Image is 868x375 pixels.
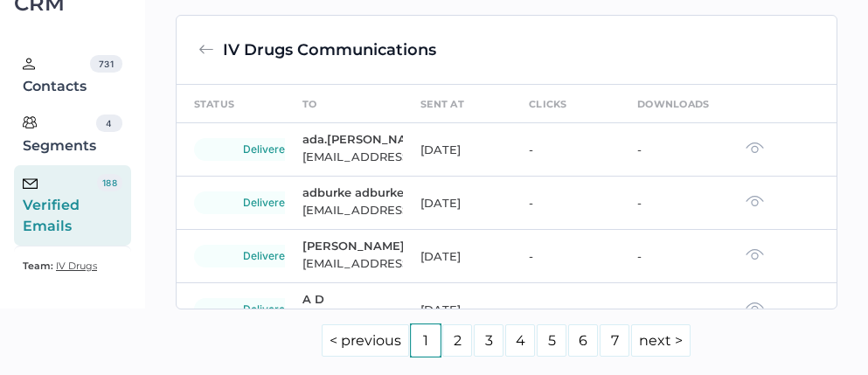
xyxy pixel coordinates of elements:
div: [EMAIL_ADDRESS][DOMAIN_NAME] [302,199,400,220]
a: Page 5 [537,324,566,357]
div: ada.[PERSON_NAME].[PERSON_NAME] [302,132,400,146]
a: Page 6 [568,324,598,357]
span: IV Drugs [56,260,97,272]
a: Team: IV Drugs [23,255,97,276]
div: adburke adburke [302,185,400,199]
td: - [511,283,620,337]
div: [EMAIL_ADDRESS][PERSON_NAME][DOMAIN_NAME] [302,146,400,167]
td: - [511,177,620,230]
img: eye-dark-gray.f4908118.svg [746,302,764,314]
a: Previous page [322,324,409,357]
a: Page 2 [442,324,472,357]
td: [DATE] [403,177,511,230]
div: IV Drugs Communications [223,38,436,62]
div: [PERSON_NAME] [302,239,400,253]
div: downloads [637,94,710,114]
div: Segments [23,115,96,156]
td: - [620,283,728,337]
a: Page 1 is your current page [411,324,441,357]
div: status [194,94,235,114]
td: - [620,177,728,230]
img: segments.b9481e3d.svg [23,115,37,129]
div: clicks [529,94,567,114]
a: Page 3 [474,324,503,357]
img: person.20a629c4.svg [23,58,35,70]
div: sent at [420,94,464,114]
div: delivered [194,298,341,321]
div: [EMAIL_ADDRESS][DOMAIN_NAME] [302,253,400,274]
a: Page 4 [505,324,535,357]
td: [DATE] [403,123,511,177]
td: [DATE] [403,230,511,283]
img: email-icon-black.c777dcea.svg [23,178,38,189]
td: - [620,123,728,177]
ul: Pagination [176,323,838,358]
img: eye-dark-gray.f4908118.svg [746,248,764,260]
div: delivered [194,138,341,161]
div: to [302,94,317,114]
img: back-arrow-grey.72011ae3.svg [198,42,214,58]
div: Verified Emails [23,174,97,237]
img: eye-dark-gray.f4908118.svg [746,195,764,207]
div: delivered [194,191,341,214]
div: delivered [194,245,341,267]
img: eye-dark-gray.f4908118.svg [746,142,764,154]
a: Page 7 [600,324,629,357]
div: Contacts [23,55,90,97]
div: 4 [96,115,122,132]
div: [EMAIL_ADDRESS][DOMAIN_NAME] [302,306,400,327]
td: - [511,123,620,177]
div: A D [302,292,400,306]
td: - [620,230,728,283]
div: 731 [90,55,122,73]
td: - [511,230,620,283]
a: Next page [631,324,691,357]
td: [DATE] [403,283,511,337]
div: 188 [97,174,122,191]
